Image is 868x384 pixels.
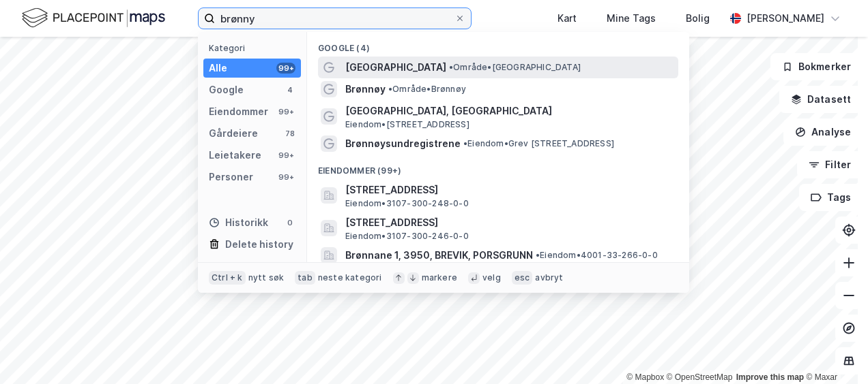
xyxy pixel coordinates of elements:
[225,236,293,253] div: Delete history
[345,214,673,231] span: [STREET_ADDRESS]
[209,103,268,120] div: Eiendommer
[770,53,863,80] button: Bokmerker
[345,103,673,119] span: [GEOGRAPHIC_DATA], [GEOGRAPHIC_DATA]
[345,247,533,263] span: Brønnane 1, 3950, BREVIK, PORSGRUNN
[783,118,863,146] button: Analyse
[345,182,673,198] span: [STREET_ADDRESS]
[285,128,295,139] div: 78
[535,272,563,283] div: avbryt
[307,155,689,179] div: Eiendommer (99+)
[747,10,824,27] div: [PERSON_NAME]
[536,250,658,261] span: Eiendom • 4001-33-266-0-0
[345,135,461,152] span: Brønnøysundregistrene
[209,125,258,142] div: Gårdeiere
[209,147,261,163] div: Leietakere
[209,214,268,231] div: Historikk
[209,271,246,285] div: Ctrl + k
[276,63,295,74] div: 99+
[463,138,467,148] span: •
[209,60,227,76] div: Alle
[276,150,295,161] div: 99+
[800,319,868,384] iframe: Chat Widget
[667,372,733,382] a: OpenStreetMap
[799,184,863,211] button: Tags
[318,272,382,283] div: neste kategori
[686,10,710,27] div: Bolig
[388,84,466,95] span: Område • Brønnøy
[449,62,453,72] span: •
[209,43,301,53] div: Kategori
[345,231,469,242] span: Eiendom • 3107-300-246-0-0
[215,8,454,29] input: Søk på adresse, matrikkel, gårdeiere, leietakere eller personer
[607,10,656,27] div: Mine Tags
[558,10,577,27] div: Kart
[779,86,863,113] button: Datasett
[209,169,253,185] div: Personer
[482,272,501,283] div: velg
[285,84,295,95] div: 4
[388,84,392,94] span: •
[512,271,533,285] div: esc
[276,106,295,117] div: 99+
[736,372,804,382] a: Improve this map
[285,217,295,228] div: 0
[209,82,244,98] div: Google
[295,271,315,285] div: tab
[307,32,689,57] div: Google (4)
[345,198,469,209] span: Eiendom • 3107-300-248-0-0
[22,6,165,30] img: logo.f888ab2527a4732fd821a326f86c7f29.svg
[422,272,457,283] div: markere
[276,172,295,182] div: 99+
[248,272,285,283] div: nytt søk
[536,250,540,260] span: •
[797,151,863,178] button: Filter
[626,372,664,382] a: Mapbox
[345,59,446,76] span: [GEOGRAPHIC_DATA]
[463,138,614,149] span: Eiendom • Grev [STREET_ADDRESS]
[345,81,386,97] span: Brønnøy
[449,62,581,73] span: Område • [GEOGRAPHIC_DATA]
[800,319,868,384] div: Kontrollprogram for chat
[345,119,469,130] span: Eiendom • [STREET_ADDRESS]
